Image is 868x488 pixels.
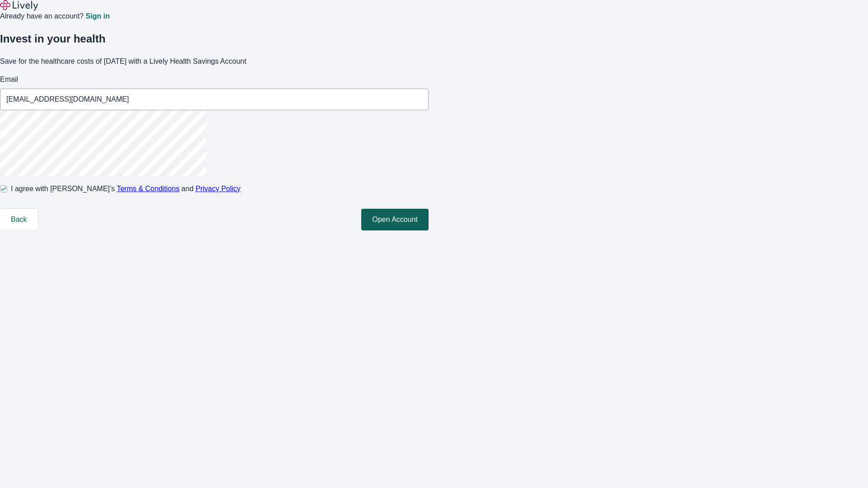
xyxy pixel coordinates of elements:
[196,185,241,192] a: Privacy Policy
[117,185,179,192] a: Terms & Conditions
[11,183,241,194] span: I agree with [PERSON_NAME]’s and
[85,13,109,20] a: Sign in
[361,209,429,230] button: Open Account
